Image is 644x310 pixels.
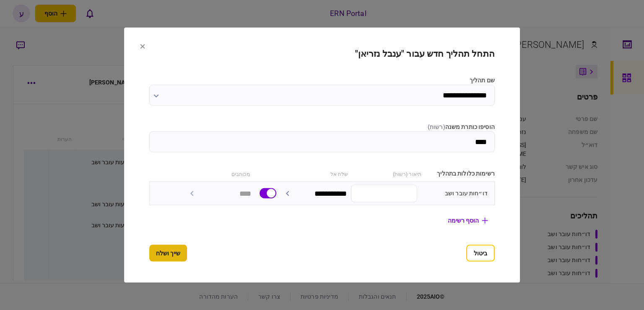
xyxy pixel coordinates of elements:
[279,169,348,178] div: שלח אל
[149,131,495,152] input: הוסיפו כותרת משנה
[428,123,445,130] span: ( רשות )
[421,189,488,198] div: דו״חות עובר ושב
[149,245,187,262] button: שייך ושלח
[181,169,250,178] div: מכותבים
[441,213,495,228] button: הוסף רשימה
[149,76,495,85] label: שם תהליך
[149,49,495,59] h2: התחל תהליך חדש עבור "ענבל נזריאן"
[352,169,421,178] div: תיאור (רשות)
[426,169,495,178] div: רשימות כלולות בתהליך
[149,123,495,131] label: הוסיפו כותרת משנה
[466,245,495,262] button: ביטול
[149,85,495,106] input: שם תהליך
